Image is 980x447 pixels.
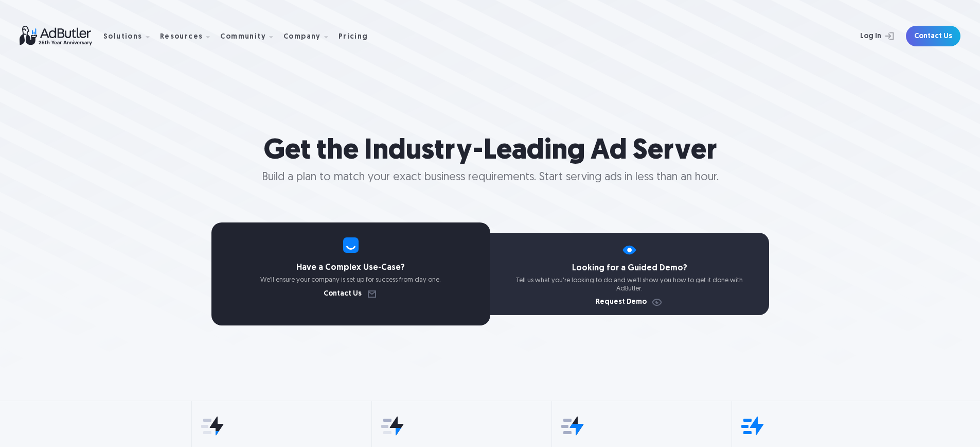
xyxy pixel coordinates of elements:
div: Resources [160,20,219,53]
a: Contact Us [324,290,378,298]
div: Pricing [338,33,368,41]
div: Community [220,20,281,53]
a: Log In [833,26,900,46]
div: Company [283,33,321,41]
a: Request Demo [596,299,663,306]
a: Contact Us [906,26,960,46]
div: Solutions [103,20,158,53]
h4: Have a Complex Use-Case? [211,264,490,272]
p: We’ll ensure your company is set up for success from day one. [211,276,490,284]
div: Resources [160,33,203,41]
div: Community [220,33,266,41]
a: Pricing [338,31,377,41]
h4: Looking for a Guided Demo? [490,264,769,272]
p: Tell us what you're looking to do and we'll show you how to get it done with AdButler. [490,277,769,293]
div: Solutions [103,33,142,41]
div: Company [283,20,336,53]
